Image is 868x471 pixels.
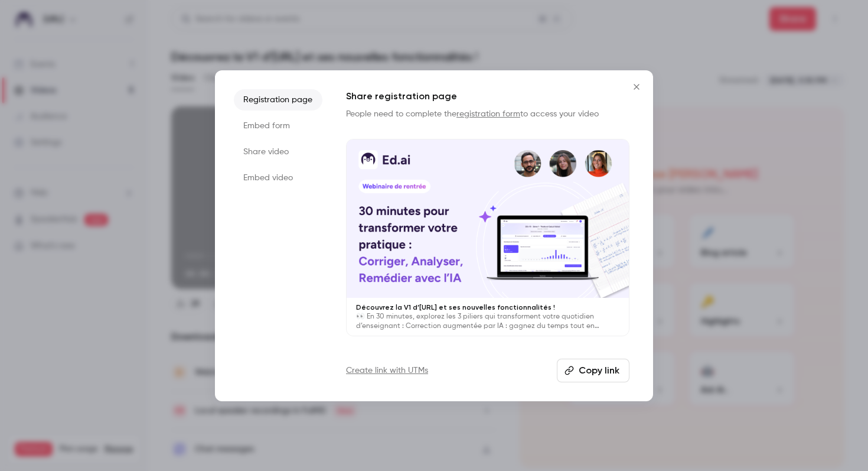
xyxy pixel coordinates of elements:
a: Découvrez la V1 d’[URL] et ses nouvelles fonctionnalités !👀 En 30 minutes, explorez les 3 piliers... [346,139,629,337]
h1: Share registration page [346,89,629,103]
li: Share video [234,141,322,163]
a: Create link with UTMs [346,365,428,376]
button: Close [625,75,648,99]
li: Registration page [234,89,322,111]
li: Embed form [234,115,322,137]
p: 👀 En 30 minutes, explorez les 3 piliers qui transforment votre quotidien d’enseignant : Correctio... [356,312,619,331]
button: Copy link [557,359,629,382]
a: registration form [456,110,520,118]
li: Embed video [234,167,322,189]
p: Découvrez la V1 d’[URL] et ses nouvelles fonctionnalités ! [356,303,619,312]
p: People need to complete the to access your video [346,108,629,120]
